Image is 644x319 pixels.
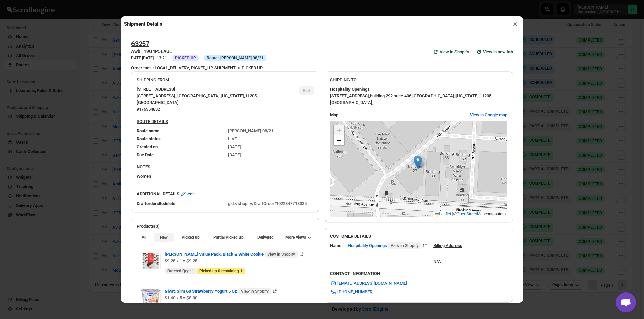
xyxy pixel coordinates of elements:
[228,136,237,141] span: LIVE
[337,126,341,134] span: +
[167,268,194,274] span: Ordered Qty :
[142,56,167,60] b: [DATE] | 13:21
[137,152,154,157] span: Due Date
[337,289,374,295] span: [PHONE_NUMBER]
[124,21,162,27] h2: Shipment Details
[326,278,411,289] a: [EMAIL_ADDRESS][DOMAIN_NAME]
[137,86,175,93] b: [STREET_ADDRESS]
[412,93,455,98] span: [GEOGRAPHIC_DATA] ,
[131,48,266,55] h3: Awb : 19O4P5LAUL
[440,49,469,55] span: View in Shopify
[137,100,180,105] span: [GEOGRAPHIC_DATA] ,
[221,93,245,98] span: [US_STATE] ,
[330,86,370,93] b: Hospitality Openings
[182,235,200,240] span: Picked up
[285,235,306,240] span: More views
[483,49,513,55] span: View in new tab
[137,201,175,206] span: Draftorderidtodelete
[177,93,221,98] span: [GEOGRAPHIC_DATA] ,
[245,93,258,98] span: 11205 ,
[176,189,199,200] button: edit
[141,288,161,308] img: Item
[330,77,357,82] u: SHIPPING TO
[334,135,344,145] a: Zoom out
[428,47,473,57] a: View in Shopify
[267,252,295,257] span: View in Shopify
[510,19,520,29] button: ×
[348,242,421,249] span: Hospitality Openings
[391,243,419,248] span: View in Shopify
[330,93,370,98] span: [STREET_ADDRESS] ,
[433,243,462,248] u: Billing Address
[281,233,315,242] button: More views
[334,125,344,135] a: Zoom in
[480,93,492,98] span: 11205 ,
[137,93,176,98] span: [STREET_ADDRESS] ,
[457,212,485,216] a: OpenStreetMap
[218,269,220,273] b: 0
[228,144,241,149] span: [DATE]
[435,212,451,216] a: Leaflet
[433,211,507,217] div: © contributors
[142,235,146,240] span: All
[470,112,507,118] span: View in Google map
[165,251,298,258] span: [PERSON_NAME] Value Pack, Black & White Cookie
[330,112,338,117] b: Map
[228,201,307,206] span: gid://shopify/DraftOrder/1022847713335
[337,136,341,144] span: −
[137,107,160,112] span: 9176354882
[370,93,412,98] span: building 292 suite 406 ,
[137,119,168,124] u: ROUTE DETAILS
[199,268,243,274] span: Picked up remaining
[165,288,271,295] span: Givat, Slim 60 Strawberry Yogurt 5 Oz
[455,93,480,98] span: [US_STATE] ,
[131,65,513,71] div: Order tags : LOCAL_DELIVERY, PICKED_UP, SHIPMENT -> PICKED UP
[466,110,512,121] button: View in Google map
[452,212,453,216] span: |
[241,289,269,294] span: View in Shopify
[137,191,179,197] b: ADDITIONAL DETAILS
[337,280,407,287] span: [EMAIL_ADDRESS][DOMAIN_NAME]
[137,173,314,180] p: Women
[326,287,378,297] a: [PHONE_NUMBER]
[176,93,177,98] span: ,
[240,269,243,273] b: 1
[131,55,167,61] h3: DATE
[330,233,507,240] h3: CUSTOMER DETAILS
[141,251,161,271] img: Item
[228,152,241,157] span: [DATE]
[175,56,196,60] span: PICKED UP
[165,295,197,300] span: $1.60 x 5 = $8.00
[414,155,422,169] img: Marker
[192,269,194,273] b: 1
[165,258,197,263] span: $9.25 x 1 = $9.25
[207,55,264,61] span: Route : [PERSON_NAME] 08/21
[137,223,314,230] h2: Products(3)
[137,164,150,169] b: NOTES
[165,289,278,294] a: Givat, Slim 60 Strawberry Yogurt 5 Oz View in Shopify
[137,136,161,141] span: Route status
[348,243,428,248] a: Hospitality Openings View in Shopify
[257,235,274,240] span: Delivered
[330,270,507,277] h3: CONTACT INFORMATION
[213,235,244,240] span: Partial Picked up
[137,77,169,82] u: SHIPPING FROM
[137,144,158,149] span: Created on
[330,242,342,249] div: Name:
[433,252,462,265] div: N/A
[165,252,305,257] a: [PERSON_NAME] Value Pack, Black & White Cookie View in Shopify
[137,128,159,133] span: Route name
[187,191,195,197] span: edit
[472,47,517,57] button: View in new tab
[330,100,373,105] span: [GEOGRAPHIC_DATA] ,
[228,128,273,133] span: [PERSON_NAME] 08/21
[160,235,168,240] span: New
[616,292,636,312] a: Open chat
[131,39,149,48] button: 63257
